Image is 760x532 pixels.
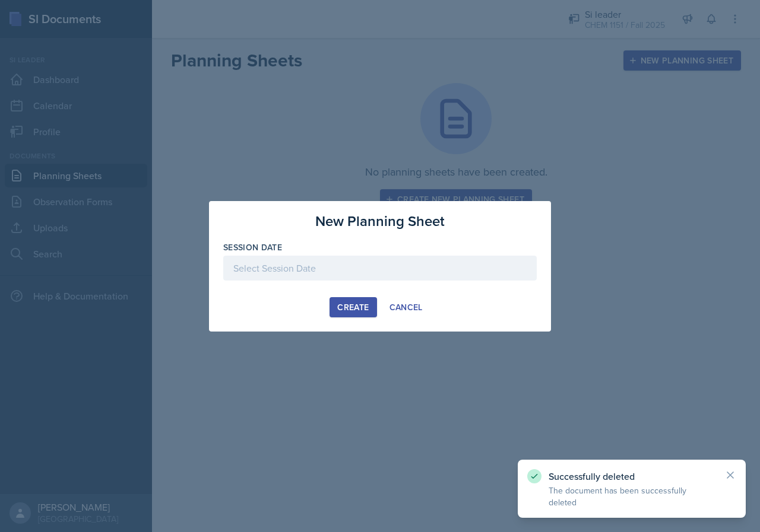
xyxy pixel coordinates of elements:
h3: New Planning Sheet [315,211,445,232]
button: Cancel [382,297,430,317]
button: Create [330,297,376,317]
label: Session Date [223,241,282,253]
div: Create [337,302,369,312]
div: Cancel [389,302,423,312]
p: The document has been successfully deleted [549,485,715,508]
p: Successfully deleted [549,470,715,482]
